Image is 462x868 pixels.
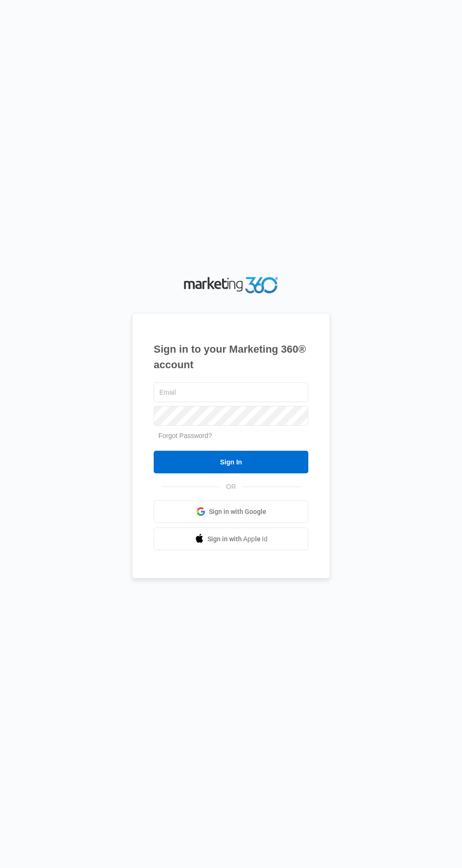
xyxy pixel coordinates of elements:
[154,341,308,372] h1: Sign in to your Marketing 360® account
[154,451,308,473] input: Sign In
[154,528,308,550] a: Sign in with Apple Id
[158,432,212,439] a: Forgot Password?
[154,382,308,402] input: Email
[207,534,268,544] span: Sign in with Apple Id
[154,500,308,523] a: Sign in with Google
[220,482,243,492] span: OR
[209,507,266,517] span: Sign in with Google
